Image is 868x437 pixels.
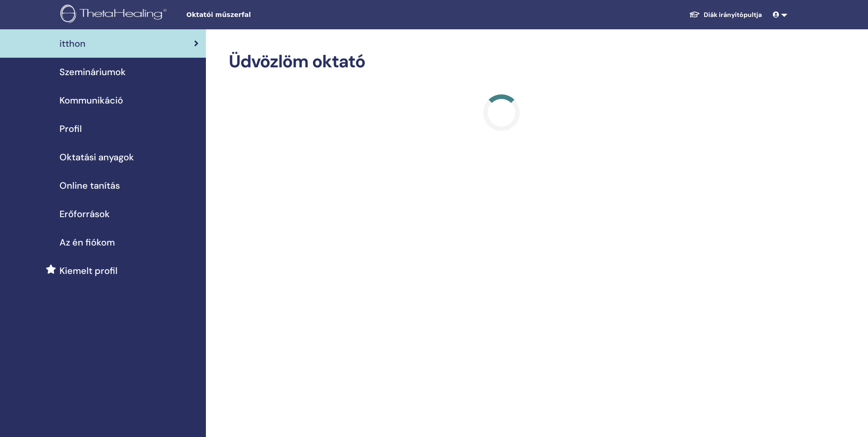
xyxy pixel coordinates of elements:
[59,150,134,164] span: Oktatási anyagok
[59,207,110,221] span: Erőforrások
[186,10,323,20] span: Oktatói műszerfal
[689,11,700,18] img: graduation-cap-white.svg
[682,6,769,23] a: Diák irányítópultja
[229,51,775,72] h2: Üdvözlöm oktató
[60,5,170,25] img: logo.png
[59,179,120,192] span: Online tanítás
[59,264,118,278] span: Kiemelt profil
[59,235,115,249] span: Az én fiókom
[59,37,86,50] span: itthon
[59,93,123,107] span: Kommunikáció
[59,65,126,79] span: Szemináriumok
[59,122,82,136] span: Profil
